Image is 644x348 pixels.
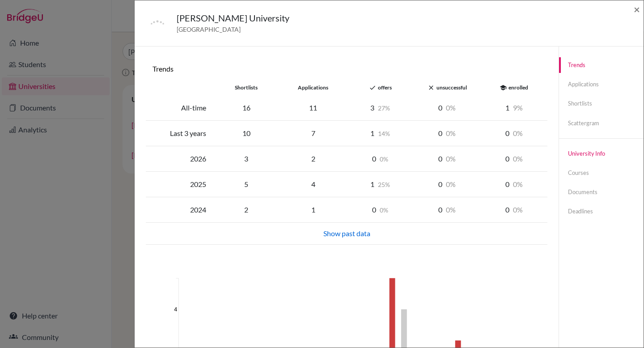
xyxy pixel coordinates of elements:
[481,128,548,139] div: 0
[513,180,523,188] span: 0
[177,25,289,34] span: [GEOGRAPHIC_DATA]
[634,3,640,16] span: ×
[513,154,523,163] span: 0
[151,228,542,239] div: Show past data
[414,204,481,215] div: 0
[145,11,169,35] img: default-university-logo-42dd438d0b49c2174d4c41c49dcd67eec2da6d16b3a2f6d5de70cc347232e317.png
[146,128,213,139] div: Last 3 years
[378,130,390,137] span: 14
[347,102,414,113] div: 3
[177,11,289,25] h5: [PERSON_NAME] University
[559,184,644,200] a: Documents
[146,204,213,215] div: 2024
[414,179,481,190] div: 0
[280,102,347,113] div: 11
[559,57,644,73] a: Trends
[280,153,347,164] div: 2
[559,146,644,161] a: University info
[559,204,644,219] a: Deadlines
[436,84,467,91] span: unsuccessful
[213,204,280,215] div: 2
[347,179,414,190] div: 1
[280,84,347,92] div: applications
[513,103,523,112] span: 9
[481,153,548,164] div: 0
[213,128,280,139] div: 10
[213,179,280,190] div: 5
[280,128,347,139] div: 7
[146,179,213,190] div: 2025
[446,205,456,214] span: 0
[369,84,376,91] i: done
[347,128,414,139] div: 1
[500,84,507,91] i: school
[428,84,435,91] i: close
[481,102,548,113] div: 1
[414,102,481,113] div: 0
[378,181,390,188] span: 25
[446,129,456,137] span: 0
[347,204,414,215] div: 0
[146,153,213,164] div: 2026
[559,76,644,92] a: Applications
[634,4,640,15] button: Close
[513,129,523,137] span: 0
[481,204,548,215] div: 0
[481,179,548,190] div: 0
[414,153,481,164] div: 0
[446,180,456,188] span: 0
[513,205,523,214] span: 0
[213,84,280,92] div: shortlists
[378,104,390,112] span: 27
[213,102,280,113] div: 16
[380,206,388,214] span: 0
[280,204,347,215] div: 1
[559,165,644,181] a: Courses
[559,96,644,111] a: Shortlists
[446,154,456,163] span: 0
[378,84,392,91] span: offers
[280,179,347,190] div: 4
[380,155,388,163] span: 0
[174,306,177,313] text: 4
[213,153,280,164] div: 3
[559,115,644,131] a: Scattergram
[508,84,528,91] span: enrolled
[446,103,456,112] span: 0
[347,153,414,164] div: 0
[414,128,481,139] div: 0
[146,102,213,113] div: All-time
[153,64,541,73] h6: Trends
